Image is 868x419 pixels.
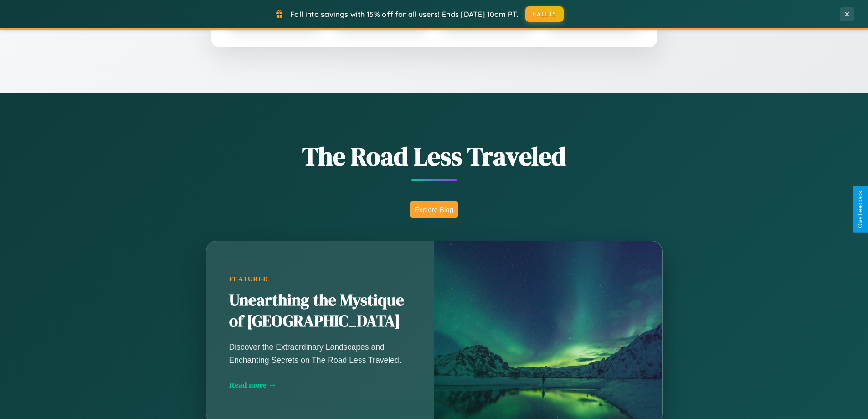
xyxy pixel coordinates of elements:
span: Fall into savings with 15% off for all users! Ends [DATE] 10am PT. [290,10,519,19]
button: FALL15 [525,6,564,22]
div: Give Feedback [857,191,863,228]
h2: Unearthing the Mystique of [GEOGRAPHIC_DATA] [229,290,411,332]
div: Read more → [229,380,411,390]
button: Explore Blog [410,201,458,218]
p: Discover the Extraordinary Landscapes and Enchanting Secrets on The Road Less Traveled. [229,341,411,366]
h1: The Road Less Traveled [161,139,708,174]
div: Featured [229,275,411,283]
